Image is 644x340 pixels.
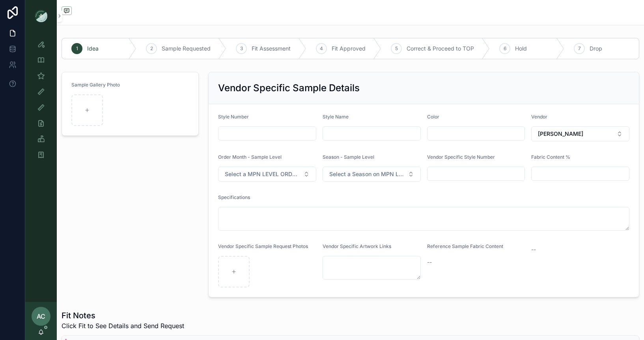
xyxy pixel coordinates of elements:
[395,45,398,52] span: 5
[427,258,432,266] span: --
[590,45,602,53] span: Drop
[515,45,527,53] span: Hold
[323,243,391,249] span: Vendor Specific Artwork Links
[252,45,291,53] span: Fit Assessment
[578,45,581,52] span: 7
[538,130,583,138] span: [PERSON_NAME]
[323,167,421,182] button: Select Button
[323,114,349,120] span: Style Name
[329,170,405,178] span: Select a Season on MPN Level
[218,194,250,200] span: Specifications
[218,114,249,120] span: Style Number
[218,82,360,94] h2: Vendor Specific Sample Details
[162,45,211,53] span: Sample Requested
[323,154,374,160] span: Season - Sample Level
[25,32,57,172] div: scrollable content
[531,154,570,160] span: Fabric Content %
[225,170,300,178] span: Select a MPN LEVEL ORDER MONTH
[62,310,184,321] h1: Fit Notes
[62,321,184,331] span: Click Fit to See Details and Send Request
[71,82,120,88] span: Sample Gallery Photo
[37,312,45,321] span: AC
[320,45,323,52] span: 4
[427,114,439,120] span: Color
[531,114,547,120] span: Vendor
[218,167,316,182] button: Select Button
[218,243,308,249] span: Vendor Specific Sample Request Photos
[531,126,629,141] button: Select Button
[531,246,536,254] span: --
[87,45,99,53] span: Idea
[218,154,282,160] span: Order Month - Sample Level
[427,154,495,160] span: Vendor Specific Style Number
[427,243,503,249] span: Reference Sample Fabric Content
[76,45,78,52] span: 1
[240,45,243,52] span: 3
[407,45,474,53] span: Correct & Proceed to TOP
[35,9,47,22] img: App logo
[504,45,506,52] span: 6
[150,45,153,52] span: 2
[332,45,366,53] span: Fit Approved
